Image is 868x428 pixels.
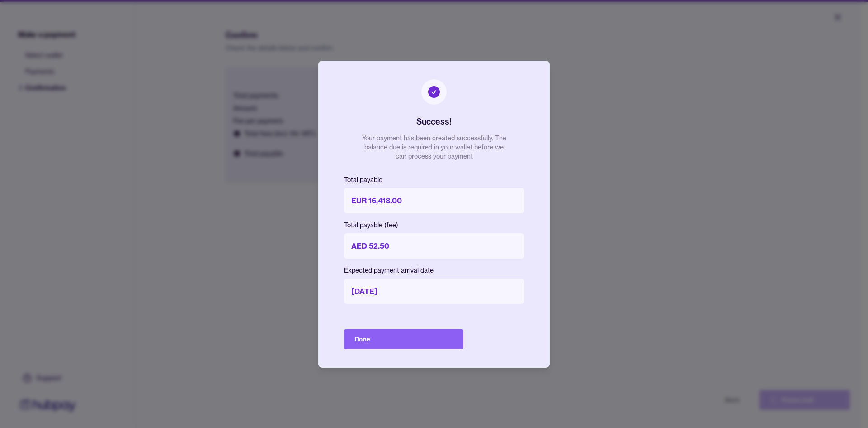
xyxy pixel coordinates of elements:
[416,115,452,128] h2: Success!
[344,175,524,184] p: Total payable
[344,188,524,213] p: EUR 16,418.00
[362,134,506,161] p: Your payment has been created successfully. The balance due is required in your wallet before we ...
[344,329,463,349] button: Done
[344,221,524,230] p: Total payable (fee)
[344,266,524,275] p: Expected payment arrival date
[344,279,524,304] p: [DATE]
[344,233,524,259] p: AED 52.50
